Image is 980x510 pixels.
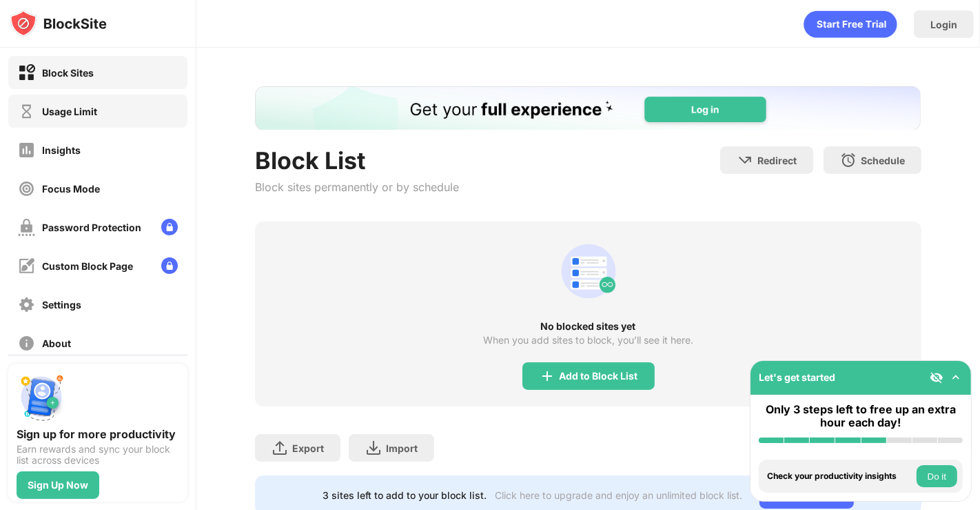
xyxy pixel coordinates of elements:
[18,296,35,313] img: settings-off.svg
[42,106,97,117] div: Usage Limit
[255,321,921,332] div: No blocked sites yet
[386,442,418,454] div: Import
[255,146,459,175] div: Block List
[323,489,487,501] div: 3 sites left to add to your block list.
[930,371,943,384] img: eye-not-visible.svg
[759,371,835,383] div: Let's get started
[17,427,179,441] div: Sign up for more productivity
[42,144,81,156] div: Insights
[17,444,179,466] div: Earn rewards and sync your block list across devices
[757,155,797,166] div: Redirect
[560,371,638,382] div: Add to Block List
[10,10,107,37] img: logo-blocksite.svg
[759,403,963,429] div: Only 3 steps left to free up an extra hour each day!
[18,64,35,81] img: block-on.svg
[804,10,897,38] div: animation
[767,471,913,481] div: Check your productivity insights
[255,180,459,194] div: Block sites permanently or by schedule
[28,480,88,491] div: Sign Up Now
[292,442,324,454] div: Export
[949,371,963,384] img: omni-setup-toggle.svg
[42,299,81,311] div: Settings
[18,335,35,352] img: about-off.svg
[861,155,905,166] div: Schedule
[255,86,921,130] iframe: Banner
[161,219,178,235] img: lock-menu.svg
[42,183,100,195] div: Focus Mode
[42,67,94,79] div: Block Sites
[18,180,35,197] img: focus-off.svg
[161,257,178,274] img: lock-menu.svg
[18,141,35,159] img: insights-off.svg
[18,103,35,120] img: time-usage-off.svg
[42,337,71,349] div: About
[18,219,35,236] img: password-protection-off.svg
[483,335,693,346] div: When you add sites to block, you’ll see it here.
[42,222,141,233] div: Password Protection
[917,465,957,487] button: Do it
[17,372,66,422] img: push-signup.svg
[18,257,35,275] img: customize-block-page-off.svg
[42,260,133,272] div: Custom Block Page
[496,489,743,501] div: Click here to upgrade and enjoy an unlimited block list.
[555,238,622,304] div: animation
[930,19,957,30] div: Login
